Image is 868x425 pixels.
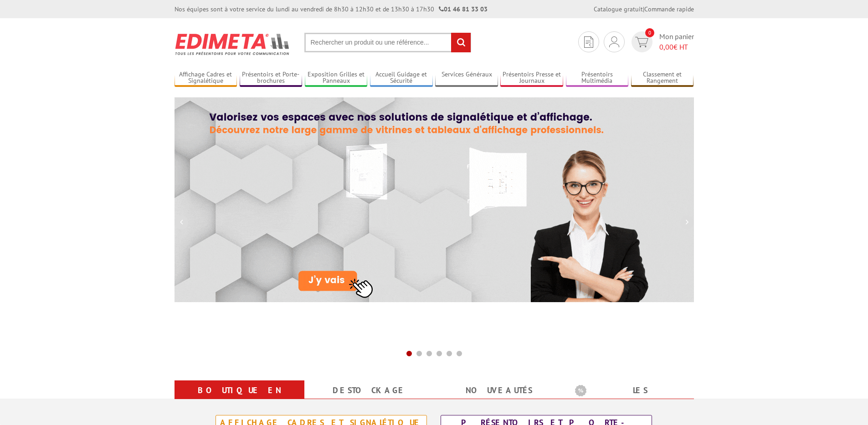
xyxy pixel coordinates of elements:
a: Présentoirs Multimédia [566,71,629,86]
a: Classement et Rangement [631,71,694,86]
input: Rechercher un produit ou une référence... [304,33,471,52]
a: Exposition Grilles et Panneaux [305,71,368,86]
a: devis rapide 0 Mon panier 0,00€ HT [629,31,694,52]
div: Nos équipes sont à votre service du lundi au vendredi de 8h30 à 12h30 et de 13h30 à 17h30 [175,5,488,14]
a: Services Généraux [435,71,498,86]
a: Présentoirs Presse et Journaux [500,71,563,86]
a: Accueil Guidage et Sécurité [370,71,433,86]
a: Présentoirs et Porte-brochures [240,71,303,86]
a: Destockage [315,382,423,399]
img: devis rapide [609,36,619,47]
a: Les promotions [575,382,683,415]
img: devis rapide [635,37,648,47]
a: Commande rapide [644,5,694,13]
input: rechercher [451,33,471,52]
b: Les promotions [575,382,689,400]
img: devis rapide [584,36,593,48]
strong: 01 46 81 33 03 [439,5,488,13]
span: Mon panier [659,31,694,52]
span: 0,00 [659,42,673,51]
a: Boutique en ligne [185,382,293,415]
a: nouveautés [445,382,553,399]
span: € HT [659,42,694,52]
div: | [594,5,694,14]
a: Catalogue gratuit [594,5,643,13]
img: Présentoir, panneau, stand - Edimeta - PLV, affichage, mobilier bureau, entreprise [175,27,291,61]
a: Affichage Cadres et Signalétique [175,71,237,86]
span: 0 [645,28,654,37]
